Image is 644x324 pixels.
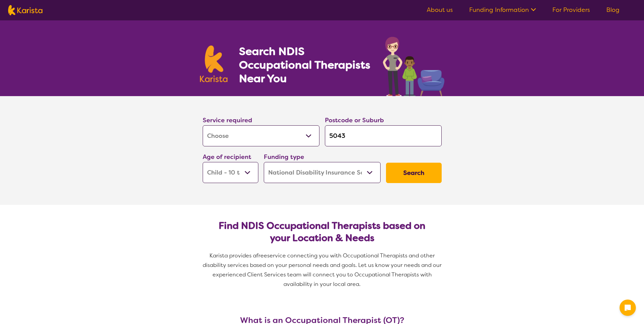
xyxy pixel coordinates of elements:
h2: Find NDIS Occupational Therapists based on your Location & Needs [208,220,436,244]
span: free [256,252,267,259]
label: Age of recipient [203,153,251,161]
a: About us [427,6,453,14]
span: service connecting you with Occupational Therapists and other disability services based on your p... [203,252,443,288]
label: Funding type [264,153,304,161]
button: Search [386,163,442,183]
input: Type [325,125,442,146]
img: Karista logo [8,5,42,15]
span: Karista provides a [209,252,256,259]
img: Karista logo [200,46,228,82]
h1: Search NDIS Occupational Therapists Near You [239,44,371,85]
label: Postcode or Suburb [325,116,384,124]
a: For Providers [552,6,590,14]
img: occupational-therapy [383,37,444,96]
a: Funding Information [469,6,536,14]
a: Blog [606,6,620,14]
label: Service required [203,116,252,124]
